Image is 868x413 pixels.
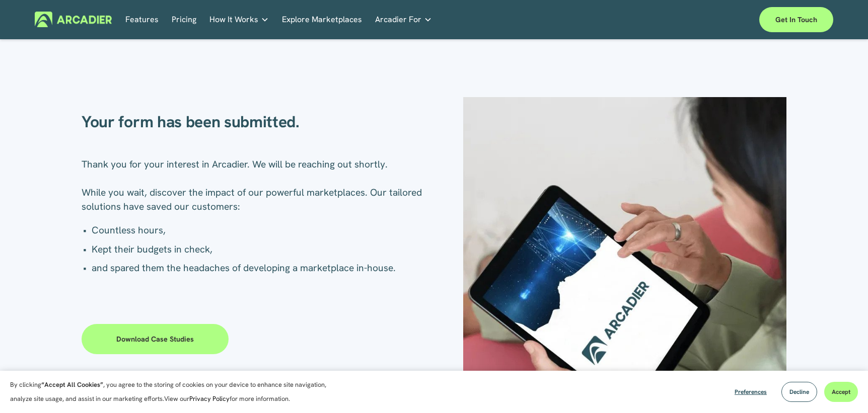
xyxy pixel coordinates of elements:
[35,12,112,27] img: Arcadier
[282,12,362,27] a: Explore Marketplaces
[735,388,767,396] span: Preferences
[209,12,269,27] a: folder dropdown
[189,394,230,403] a: Privacy Policy
[832,388,850,396] span: Accept
[759,7,833,32] a: Get in touch
[82,157,434,214] p: Thank you for your interest in Arcadier. We will be reaching out shortly. While you wait, discove...
[209,13,258,27] span: How It Works
[781,382,817,402] button: Decline
[92,242,434,257] p: Kept their budgets in check,
[41,380,103,389] strong: “Accept All Cookies”
[10,378,337,406] p: By clicking , you agree to the storing of cookies on your device to enhance site navigation, anal...
[789,388,809,396] span: Decline
[727,382,774,402] button: Preferences
[125,12,159,27] a: Features
[92,261,434,275] p: and spared them the headaches of developing a marketplace in-house.
[82,324,229,354] a: Download case studies
[375,13,421,27] span: Arcadier For
[824,382,858,402] button: Accept
[92,223,434,237] p: Countless hours,
[82,111,300,132] strong: Your form has been submitted.
[375,12,432,27] a: folder dropdown
[172,12,196,27] a: Pricing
